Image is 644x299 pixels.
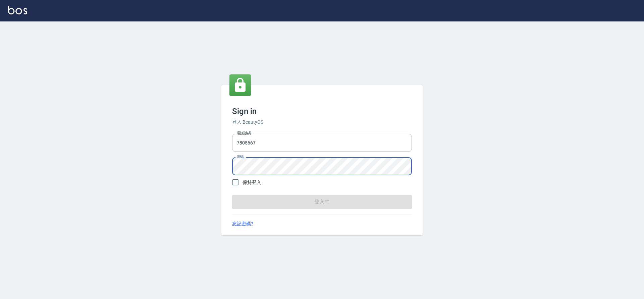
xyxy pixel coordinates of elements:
h6: 登入 BeautyOS [232,119,412,126]
span: 保持登入 [243,179,261,186]
img: Logo [8,6,27,14]
h3: Sign in [232,107,412,116]
a: 忘記密碼? [232,220,253,227]
label: 密碼 [237,154,244,159]
label: 電話號碼 [237,131,251,136]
